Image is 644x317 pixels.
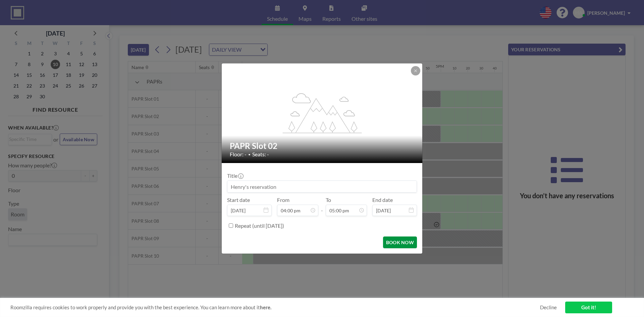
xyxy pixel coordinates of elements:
input: Henry's reservation [227,181,417,192]
label: Title [227,172,243,179]
label: Start date [227,197,250,203]
span: Seats: - [252,151,269,158]
span: Roomzilla requires cookies to work properly and provide you with the best experience. You can lea... [10,304,540,311]
span: • [248,152,251,157]
a: here. [260,304,271,310]
a: Got it! [565,302,612,313]
h2: PAPR Slot 02 [230,141,415,151]
span: Floor: - [230,151,247,158]
span: - [321,199,323,214]
label: End date [372,197,393,203]
button: BOOK NOW [383,236,417,248]
a: Decline [540,304,557,311]
label: Repeat (until [DATE]) [235,222,284,229]
g: flex-grow: 1.2; [283,93,362,133]
label: From [277,197,289,203]
label: To [326,197,331,203]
